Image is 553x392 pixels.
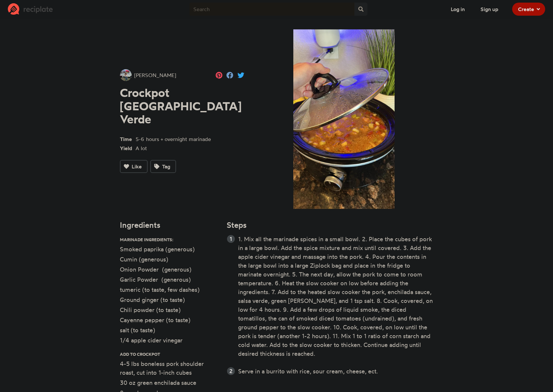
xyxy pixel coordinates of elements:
a: [PERSON_NAME] [120,69,176,81]
span: [PERSON_NAME] [134,71,176,79]
button: Log in [445,3,471,16]
img: User's avatar [120,69,132,81]
li: Serve in a burrito with rice, sour cream, cheese, ect. [238,367,433,376]
li: Cumin (generous) [120,255,219,265]
li: Add to crockpot [120,349,219,359]
li: Smoked paprika (generous) [120,245,219,255]
li: 1/4 apple cider vinegar [120,336,219,346]
h4: Ingredients [120,221,219,229]
span: Like [132,163,142,170]
span: A lot [136,145,147,151]
li: 30 oz green enchilada sauce [120,378,219,388]
li: Cayenne pepper (to taste) [120,316,219,326]
li: tumeric (to taste, few dashes) [120,285,219,295]
button: Like [120,160,148,173]
span: Create [518,5,534,13]
li: 4-5 lbs boneless pork shoulder roast, cut into 1-inch cubes [120,359,219,378]
span: Tag [162,163,170,170]
h1: Crockpot [GEOGRAPHIC_DATA] Verde [120,86,244,126]
button: Create [512,3,545,16]
li: Marinade ingredients: [120,235,219,245]
img: Reciplate [8,3,53,15]
li: Chili powder (to taste) [120,306,219,316]
span: 5-6 hours + overnight marinade [136,136,211,142]
li: 1. Mix all the marinade spices in a small bowl. 2. Place the cubes of pork in a large bowl. Add t... [238,235,433,358]
button: Tag [150,160,176,173]
span: Time [120,134,136,143]
li: Garlic Powder (generous) [120,275,219,285]
h4: Steps [227,221,247,229]
li: salt (to taste) [120,326,219,336]
input: Search [189,3,354,16]
button: Sign up [475,3,504,16]
li: Onion Powder (generous) [120,265,219,275]
img: Recipe of Crockpot Chile Verde by Halla Lopez [255,29,433,209]
span: Yield [120,143,136,152]
li: Ground ginger (to taste) [120,295,219,306]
